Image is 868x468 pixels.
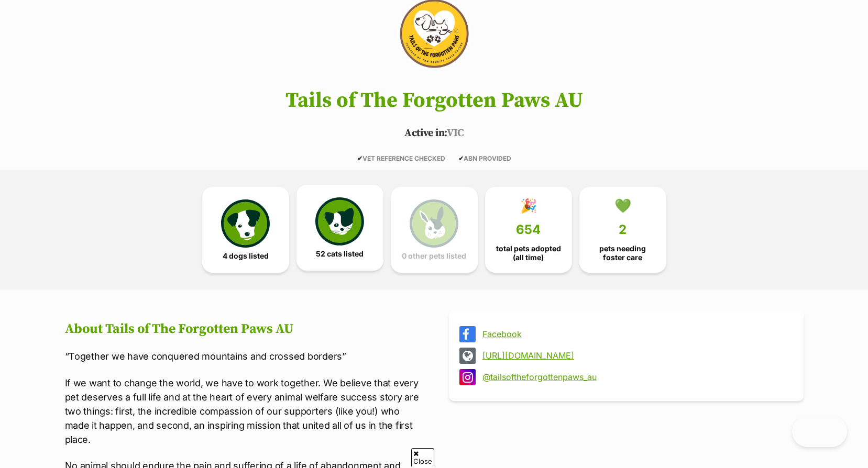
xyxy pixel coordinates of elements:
[391,187,478,273] a: 0 other pets listed
[588,244,657,261] span: pets needing foster care
[482,329,789,339] a: Facebook
[482,351,789,360] a: [URL][DOMAIN_NAME]
[404,127,447,140] span: Active in:
[223,252,269,260] span: 4 dogs listed
[202,187,289,273] a: 4 dogs listed
[402,252,466,260] span: 0 other pets listed
[65,349,420,363] p: “Together we have conquered mountains and crossed borders”
[221,199,269,248] img: petrescue-icon-eee76f85a60ef55c4a1927667547b313a7c0e82042636edf73dce9c88f694885.svg
[49,89,819,112] h1: Tails of The Forgotten Paws AU
[315,197,364,246] img: cat-icon-068c71abf8fe30c970a85cd354bc8e23425d12f6e8612795f06af48be43a487a.svg
[516,222,541,237] span: 654
[482,372,789,382] a: @tailsoftheforgottenpaws_au
[411,448,434,466] span: Close
[792,416,847,447] iframe: Help Scout Beacon - Open
[485,187,572,273] a: 🎉 654 total pets adopted (all time)
[494,244,563,261] span: total pets adopted (all time)
[458,154,464,162] icon: ✔
[49,126,819,141] p: VIC
[458,154,511,162] span: ABN PROVIDED
[520,198,537,214] div: 🎉
[357,154,445,162] span: VET REFERENCE CHECKED
[619,222,627,237] span: 2
[579,187,666,273] a: 💚 2 pets needing foster care
[65,376,420,447] p: If we want to change the world, we have to work together. We believe that every pet deserves a fu...
[65,321,420,337] h2: About Tails of The Forgotten Paws AU
[410,199,458,248] img: bunny-icon-b786713a4a21a2fe6d13e954f4cb29d131f1b31f8a74b52ca2c6d2999bc34bbe.svg
[316,250,364,258] span: 52 cats listed
[296,185,383,271] a: 52 cats listed
[614,198,631,214] div: 💚
[357,154,362,162] icon: ✔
